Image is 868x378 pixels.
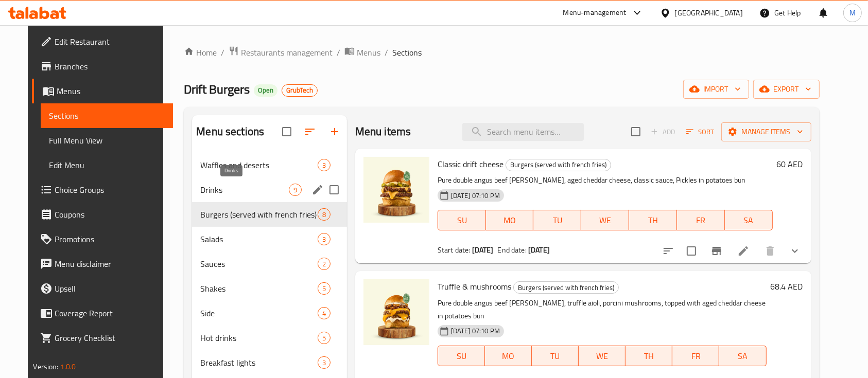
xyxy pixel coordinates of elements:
span: MO [490,213,530,228]
button: FR [672,346,719,366]
button: WE [581,210,629,230]
h6: 60 AED [777,157,803,171]
span: 1.0.0 [60,360,76,373]
div: Burgers (served with french fries) [513,281,619,294]
span: 5 [318,284,330,294]
span: Drinks [200,184,288,196]
span: 3 [318,160,330,170]
button: Branch-specific-item [704,239,729,263]
div: Waffles and deserts3 [192,153,347,177]
span: Sort sections [298,119,322,144]
span: Start date: [438,243,471,257]
span: Full Menu View [49,134,165,147]
span: TH [633,213,673,228]
span: TU [536,349,575,364]
button: edit [310,182,325,197]
a: Full Menu View [41,128,173,153]
span: M [849,7,856,19]
div: Burgers (served with french fries) [506,159,611,171]
div: items [318,159,331,171]
p: Pure double angus beef [PERSON_NAME], aged cheddar cheese, classic sauce, Pickles in potatoes bun [438,174,773,187]
h2: Menu sections [196,124,264,139]
button: SA [725,210,773,230]
span: Select all sections [276,121,298,142]
a: Menu disclaimer [32,251,173,276]
span: Promotions [55,233,165,245]
div: Sauces2 [192,251,347,276]
button: show more [783,239,807,263]
span: Restaurants management [241,46,333,59]
div: items [318,356,331,369]
a: Edit Restaurant [32,29,173,54]
span: TH [630,349,668,364]
b: [DATE] [528,243,550,257]
span: 5 [318,333,330,343]
span: Add item [647,124,680,140]
button: SU [438,346,485,366]
img: Classic drift cheese [363,157,429,223]
span: SU [442,213,482,228]
button: TH [629,210,677,230]
a: Promotions [32,227,173,251]
span: Manage items [730,125,803,138]
a: Branches [32,54,173,79]
span: Menu disclaimer [55,258,165,270]
button: MO [486,210,534,230]
button: MO [485,346,532,366]
svg: Show Choices [789,245,801,257]
span: Sort [686,126,715,138]
a: Choice Groups [32,177,173,202]
a: Coverage Report [32,301,173,326]
img: Truffle & mushrooms [363,279,429,345]
span: SU [442,349,481,364]
button: export [753,80,820,99]
a: Edit Menu [41,153,173,177]
span: Sections [49,110,165,122]
b: [DATE] [472,243,494,257]
div: Sauces [200,258,317,270]
h2: Menu items [355,124,411,139]
span: Menus [57,85,165,97]
span: 4 [318,309,330,318]
span: Edit Restaurant [55,35,165,48]
a: Menus [344,46,380,59]
button: TU [532,346,579,366]
a: Edit menu item [737,245,750,257]
a: Home [184,46,217,59]
h6: 68.4 AED [771,279,803,294]
nav: breadcrumb [184,46,819,59]
div: Shakes [200,282,317,295]
a: Restaurants management [229,46,333,59]
span: 9 [289,185,301,195]
span: Classic drift cheese [438,156,504,172]
button: delete [758,239,783,263]
a: Sections [41,103,173,128]
span: Sections [392,46,422,59]
span: FR [681,213,721,228]
span: 3 [318,358,330,368]
button: WE [579,346,626,366]
button: TU [533,210,581,230]
span: Select section [625,121,647,142]
span: SA [723,349,762,364]
span: Coupons [55,208,165,221]
span: TU [537,213,577,228]
span: export [761,83,811,96]
button: TH [626,346,672,366]
span: 3 [318,235,330,244]
span: Burgers (served with french fries) [200,208,317,221]
div: Waffles and deserts [200,159,317,171]
span: WE [585,213,625,228]
span: End date: [498,243,527,257]
span: Hot drinks [200,332,317,344]
div: Side [200,307,317,319]
span: Burgers (served with french fries) [506,159,611,171]
span: Breakfast lights [200,356,317,369]
span: Select to update [681,240,702,262]
div: Salads3 [192,227,347,251]
span: Sort items [680,124,721,140]
div: items [318,258,331,270]
div: items [318,233,331,245]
